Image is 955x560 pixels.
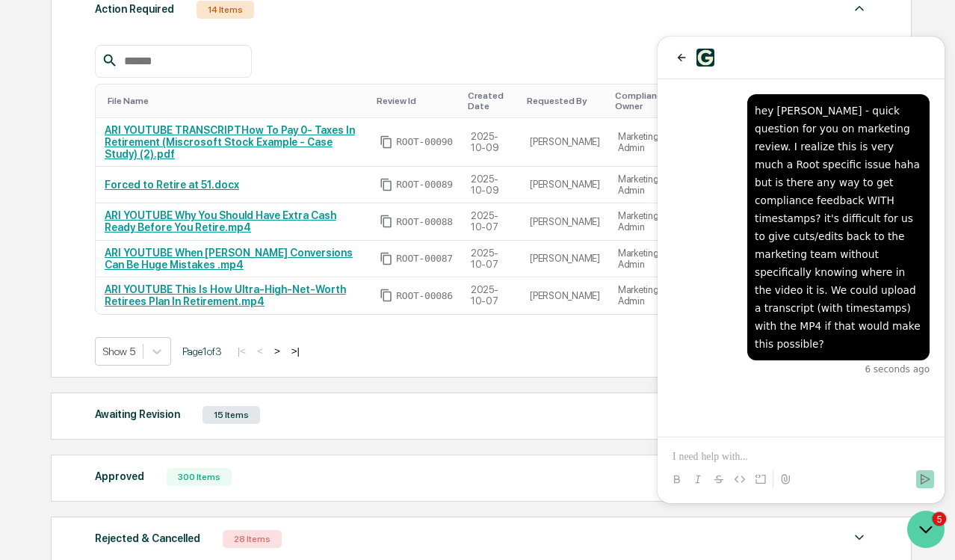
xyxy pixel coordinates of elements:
div: Toggle SortBy [377,96,456,106]
td: [PERSON_NAME] [521,118,609,167]
td: Marketing Admin [609,277,687,314]
td: Marketing Admin [609,203,687,241]
div: 15 Items [203,406,260,424]
td: Marketing Admin [609,118,687,167]
span: ROOT-00087 [396,253,453,265]
div: Toggle SortBy [468,90,515,111]
iframe: Customer support window [658,37,945,503]
td: 2025-10-09 [462,118,521,167]
span: Copy Id [380,178,393,191]
img: caret [850,529,868,547]
div: Rejected & Cancelled [95,529,200,548]
td: [PERSON_NAME] [521,203,609,241]
div: Toggle SortBy [527,96,603,106]
span: ROOT-00090 [396,136,453,148]
span: Copy Id [380,135,393,149]
td: Marketing Admin [609,241,687,278]
button: > [270,345,285,357]
button: |< [233,345,250,357]
a: ARI YOUTUBE This Is How Ultra-High-Net-Worth Retirees Plan In Retirement.mp4 [105,283,346,307]
td: 2025-10-07 [462,241,521,278]
button: >| [287,345,304,357]
td: [PERSON_NAME] [521,167,609,204]
div: 14 Items [197,1,254,19]
div: 28 Items [223,530,282,548]
td: Marketing Admin [609,167,687,204]
a: ARI YOUTUBE Why You Should Have Extra Cash Ready Before You Retire.mp4 [105,209,336,233]
span: Page 1 of 3 [182,345,222,357]
span: ROOT-00086 [396,290,453,302]
span: ROOT-00088 [396,216,453,228]
span: Copy Id [380,252,393,265]
td: 2025-10-07 [462,203,521,241]
td: [PERSON_NAME] [521,277,609,314]
span: Copy Id [380,289,393,302]
td: 2025-10-07 [462,277,521,314]
div: Toggle SortBy [615,90,681,111]
td: 2025-10-09 [462,167,521,204]
span: Copy Id [380,215,393,228]
div: Awaiting Revision [95,404,180,424]
button: < [253,345,268,357]
span: ROOT-00089 [396,179,453,191]
a: Forced to Retire at 51.docx [105,179,239,191]
td: [PERSON_NAME] [521,241,609,278]
div: Approved [95,467,144,486]
a: ARI YOUTUBE When [PERSON_NAME] Conversions Can Be Huge Mistakes .mp4 [105,247,353,271]
iframe: Open customer support [907,511,948,551]
div: 300 Items [167,468,232,486]
div: Toggle SortBy [108,96,365,106]
a: ARI YOUTUBE TRANSCRIPTHow To Pay 0- Taxes In Retirement (Miscrosoft Stock Example - Case Study) (... [105,124,355,160]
